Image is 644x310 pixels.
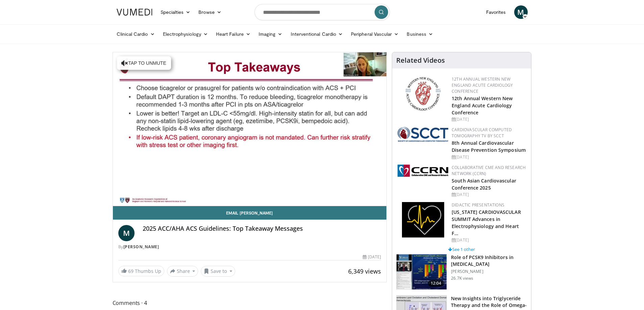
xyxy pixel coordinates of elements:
[396,254,527,290] a: 12:04 Role of PCSK9 Inhibitors in [MEDICAL_DATA] [PERSON_NAME] 26.7K views
[396,56,445,64] h4: Related Videos
[118,225,135,241] a: M
[348,267,381,275] span: 6,349 views
[212,27,255,41] a: Heart Failure
[113,206,387,220] a: Email [PERSON_NAME]
[452,165,526,176] a: Collaborative CME and Research Network (CCRN)
[452,237,526,243] div: [DATE]
[157,5,195,19] a: Specialties
[113,27,159,41] a: Clinical Cardio
[452,202,526,208] div: Didactic Presentations
[113,299,387,307] span: Comments 4
[143,225,381,232] h4: 2025 ACC/AHA ACS Guidelines: Top Takeaway Messages
[397,254,447,289] img: 3346fd73-c5f9-4d1f-bb16-7b1903aae427.150x105_q85_crop-smart_upscale.jpg
[452,116,526,122] div: [DATE]
[404,76,442,112] img: 0954f259-7907-4053-a817-32a96463ecc8.png.150x105_q85_autocrop_double_scale_upscale_version-0.2.png
[452,127,512,139] a: Cardiovascular Computed Tomography TV by SCCT
[255,4,390,20] input: Search topics, interventions
[398,127,448,142] img: 51a70120-4f25-49cc-93a4-67582377e75f.png.150x105_q85_autocrop_double_scale_upscale_version-0.2.png
[452,192,526,198] div: [DATE]
[159,27,212,41] a: Electrophysiology
[194,5,225,19] a: Browse
[118,266,164,276] a: 69 Thumbs Up
[448,246,475,252] a: See 1 other
[167,266,198,277] button: Share
[514,5,528,19] a: M
[123,244,159,250] a: [PERSON_NAME]
[347,27,403,41] a: Peripheral Vascular
[287,27,347,41] a: Interventional Cardio
[255,27,287,41] a: Imaging
[482,5,510,19] a: Favorites
[452,140,526,153] a: 8th Annual Cardiovascular Disease Prevention Symposium
[452,95,512,116] a: 12th Annual Western New England Acute Cardiology Conference
[128,268,134,274] span: 69
[201,266,235,277] button: Save to
[451,276,473,281] p: 26.7K views
[452,154,526,160] div: [DATE]
[363,254,381,260] div: [DATE]
[118,244,381,250] div: By
[452,177,516,191] a: South Asian Cardiovascular Conference 2025
[452,76,513,94] a: 12th Annual Western New England Acute Cardiology Conference
[451,254,527,267] h3: Role of PCSK9 Inhibitors in [MEDICAL_DATA]
[451,269,527,274] p: [PERSON_NAME]
[403,27,437,41] a: Business
[398,165,448,177] img: a04ee3ba-8487-4636-b0fb-5e8d268f3737.png.150x105_q85_autocrop_double_scale_upscale_version-0.2.png
[428,280,444,287] span: 12:04
[117,56,171,70] button: Tap to unmute
[452,209,521,236] a: [US_STATE] CARDIOVASCULAR SUMMIT Advances in Electrophysiology and Heart F…
[402,202,444,237] img: 1860aa7a-ba06-47e3-81a4-3dc728c2b4cf.png.150x105_q85_autocrop_double_scale_upscale_version-0.2.png
[113,52,387,206] video-js: Video Player
[117,9,152,16] img: VuMedi Logo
